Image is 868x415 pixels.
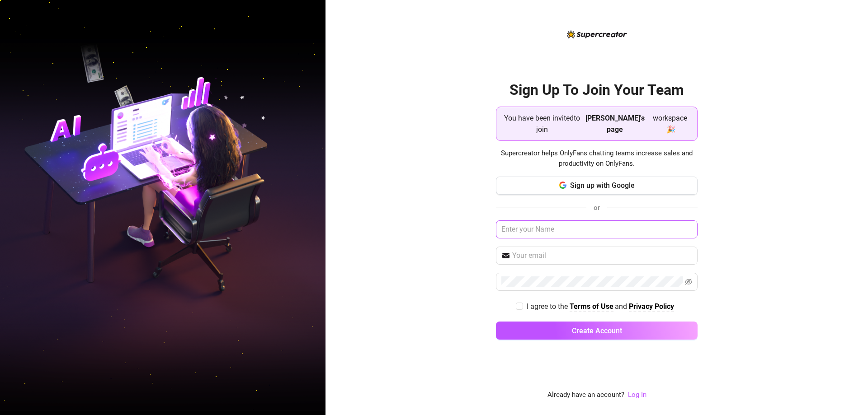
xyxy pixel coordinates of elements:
[496,220,698,238] input: Enter your Name
[567,30,627,38] img: logo-BBDzfeDw.svg
[615,302,629,311] span: and
[585,114,645,134] strong: [PERSON_NAME]'s page
[628,390,646,401] a: Log In
[496,148,698,169] span: Supercreator helps OnlyFans chatting teams increase sales and productivity on OnlyFans.
[628,391,646,399] a: Log In
[629,302,674,311] strong: Privacy Policy
[512,250,692,261] input: Your email
[570,302,613,311] strong: Terms of Use
[496,322,698,340] button: Create Account
[547,390,624,401] span: Already have an account?
[572,326,622,335] span: Create Account
[685,278,692,285] span: eye-invisible
[504,112,580,135] span: You have been invited to join
[650,112,690,135] span: workspace 🎉
[496,177,698,195] button: Sign up with Google
[570,181,635,190] span: Sign up with Google
[570,302,613,312] a: Terms of Use
[594,204,600,212] span: or
[527,302,570,311] span: I agree to the
[496,81,698,99] h2: Sign Up To Join Your Team
[629,302,674,312] a: Privacy Policy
